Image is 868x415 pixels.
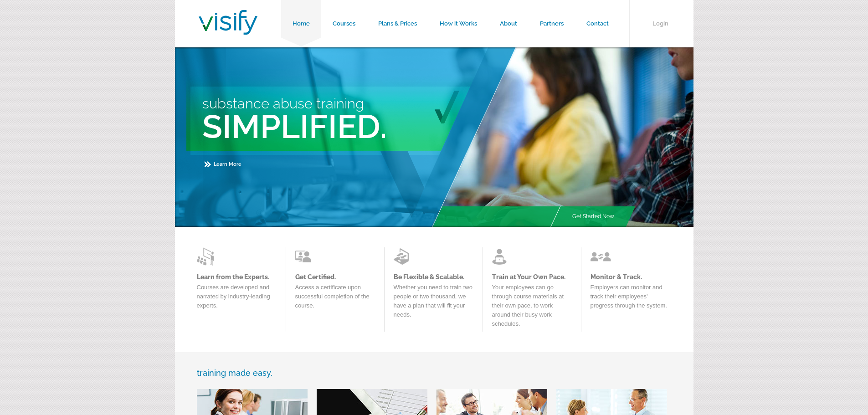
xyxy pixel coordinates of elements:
h2: Simplified. [202,107,519,146]
img: Main Image [431,47,693,227]
p: Courses are developed and narrated by industry-leading experts. [197,283,277,315]
a: Get Certified. [295,273,375,281]
h3: training made easy. [197,368,672,378]
p: Employers can monitor and track their employees' progress through the system. [591,283,670,315]
a: Visify Training [199,24,257,37]
img: Learn from the Experts [591,247,611,266]
p: Whether you need to train two people or two thousand, we have a plan that will fit your needs. [394,283,473,324]
a: Be Flexible & Scalable. [394,273,473,281]
a: Train at Your Own Pace. [492,273,572,281]
img: Learn from the Experts [295,247,316,266]
a: Learn from the Experts. [197,273,277,281]
a: Learn More [205,161,241,167]
h3: Substance Abuse Training [202,95,519,112]
img: Learn from the Experts [197,247,217,266]
p: Access a certificate upon successful completion of the course. [295,283,375,315]
p: Your employees can go through course materials at their own pace, to work around their busy work ... [492,283,572,333]
img: Learn from the Experts [394,247,414,266]
img: Learn from the Experts [492,247,513,266]
a: Get Started Now [561,206,626,227]
img: Visify Training [199,10,257,35]
a: Monitor & Track. [591,273,670,281]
